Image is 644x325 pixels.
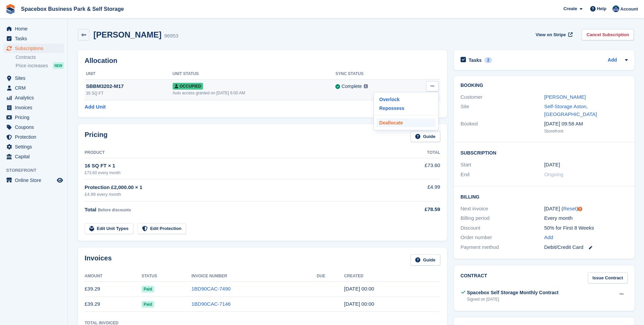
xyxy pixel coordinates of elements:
a: Price increases NEW [16,62,64,69]
span: Before discounts [98,208,131,212]
span: Storefront [6,167,67,174]
div: 2 [484,57,492,63]
th: Sync Status [335,69,408,79]
div: SBBM3202-M17 [86,83,173,90]
h2: Subscription [461,149,628,156]
div: Complete [341,83,362,90]
div: £73.60 every month [85,170,393,176]
a: Add [544,234,553,241]
h2: Allocation [85,57,440,65]
span: Account [620,6,638,13]
div: [DATE] ( ) [544,205,628,213]
a: menu [3,34,64,43]
a: menu [3,113,64,122]
td: £73.60 [393,158,440,179]
td: £39.29 [85,297,141,312]
div: Site [461,103,544,118]
div: [DATE] 09:58 AM [544,120,628,128]
td: £4.99 [393,180,440,202]
div: £78.59 [393,206,440,213]
div: Payment method [461,243,544,251]
span: Analytics [15,93,55,102]
img: icon-info-grey-7440780725fd019a000dd9b08b2336e03edf1995a4989e88bcd33f0948082b44.svg [364,84,368,88]
th: Unit Status [173,69,336,79]
div: 35 SQ FT [86,90,173,96]
div: NEW [53,62,64,69]
span: Sites [15,73,55,83]
span: Settings [15,142,55,152]
h2: [PERSON_NAME] [93,30,161,39]
span: Paid [141,301,154,308]
div: Start [461,161,544,169]
img: Daud [613,5,619,12]
div: Spacebox Self Storage Monthly Contract [467,289,559,296]
div: Debit/Credit Card [544,243,628,251]
h2: Booking [461,83,628,88]
span: Capital [15,152,55,161]
th: Created [344,271,440,282]
a: Edit Unit Types [85,223,133,234]
h2: Billing [461,193,628,200]
img: stora-icon-8386f47178a22dfd0bd8f6a31ec36ba5ce8667c1dd55bd0f319d3a0aa187defe.svg [5,4,16,14]
span: Paid [141,286,154,293]
a: menu [3,83,64,93]
a: Guide [410,254,440,265]
a: Deallocate [377,118,436,127]
div: Auto access granted on [DATE] 6:00 AM [173,90,336,96]
a: menu [3,132,64,142]
span: Occupied [173,83,203,90]
th: Unit [85,69,173,79]
span: Pricing [15,113,55,122]
a: Add [608,56,617,64]
h2: Pricing [85,131,108,142]
a: menu [3,44,64,53]
div: Booked [461,120,544,134]
div: £4.99 every month [85,191,393,198]
a: Issue Contract [588,272,628,283]
time: 2025-07-25 23:00:37 UTC [344,301,374,307]
a: Edit Protection [137,223,186,234]
div: Billing period [461,214,544,222]
a: Reset [563,206,576,211]
a: Spacebox Business Park & Self Storage [18,3,127,15]
a: menu [3,103,64,112]
span: Create [563,5,577,12]
h2: Invoices [85,254,112,265]
a: menu [3,122,64,132]
div: Storefront [544,128,628,135]
div: Customer [461,93,544,101]
div: Tooltip anchor [577,206,583,212]
span: Protection [15,132,55,142]
a: Repossess [377,104,436,113]
th: Amount [85,271,141,282]
div: Signed on [DATE] [467,296,559,302]
span: View on Stripe [536,31,566,38]
a: Preview store [56,176,64,184]
span: Total [85,207,96,212]
span: Tasks [15,34,55,43]
div: Protection £2,000.00 × 1 [85,184,393,191]
h2: Tasks [469,57,482,63]
th: Status [141,271,192,282]
td: £39.29 [85,281,141,297]
span: Invoices [15,103,55,112]
span: Ongoing [544,171,563,177]
span: Help [597,5,606,12]
a: menu [3,24,64,33]
a: View on Stripe [533,29,574,40]
a: Contracts [16,54,64,61]
a: Self-Storage Aston, [GEOGRAPHIC_DATA] [544,103,597,117]
a: menu [3,93,64,102]
h2: Contract [461,272,487,283]
div: End [461,171,544,179]
a: 1BD90CAC-7490 [192,286,231,292]
div: Order number [461,234,544,241]
div: 50% for First 8 Weeks [544,224,628,232]
time: 2025-08-25 23:00:13 UTC [344,286,374,292]
a: 1BD90CAC-7146 [192,301,231,307]
p: Overlock [377,95,436,104]
div: Next invoice [461,205,544,213]
a: [PERSON_NAME] [544,94,586,100]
